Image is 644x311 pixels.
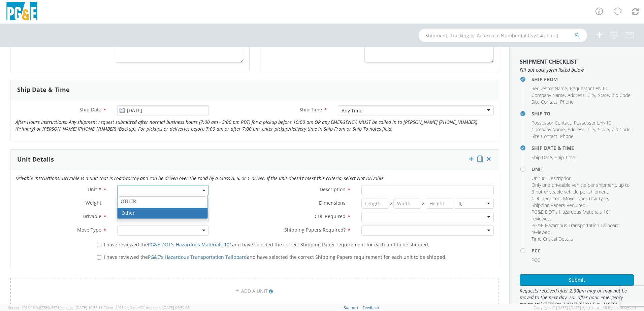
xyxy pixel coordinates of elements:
[598,92,609,98] span: State
[532,99,558,105] li: ,
[532,99,557,105] span: Site Contact
[77,227,101,233] span: Move Type
[315,213,346,219] span: CDL Required
[588,195,609,202] li: ,
[532,92,566,99] li: ,
[15,119,477,132] i: After Hours Instructions: Any shipment request submitted after normal business hours (7:00 am - 5...
[104,254,447,260] span: I have reviewed the and have selected the correct Shipping Papers requirement for each unit to be...
[563,195,587,202] li: ,
[532,248,634,253] h4: PCC
[88,186,101,193] span: Unit #
[532,202,586,209] li: ,
[532,92,565,98] span: Company Name
[97,243,101,247] input: I have reviewed thePG&E DOT's Hazardous Materials 101and have selected the correct Shipping Paper...
[363,305,379,310] a: Feedback
[344,305,358,310] a: Support
[587,126,595,133] span: City
[319,200,346,206] span: Dimensions
[426,199,453,209] input: Height
[598,126,610,133] li: ,
[598,126,609,133] span: State
[532,236,573,242] span: Time Critical Details
[299,106,322,113] span: Ship Time
[8,305,102,310] span: Server: 2025.16.0-82789e55714
[10,278,499,305] a: ADD A UNIT
[560,99,574,105] span: Phone
[532,133,558,140] li: ,
[17,87,70,93] h3: Ship Date & Time
[5,2,39,22] img: pge-logo-06675f144f4cfa6a6814.png
[588,195,608,202] span: Tow Type
[389,199,394,209] span: X
[532,209,611,222] span: PG&E DOT's Hazardous Materials 101 reviewed
[532,154,552,161] span: Ship Date
[61,305,102,310] span: master, [DATE] 10:56:16
[148,254,247,260] a: PG&E's Hazardous Transportation Tailboard
[532,222,619,235] span: PG&E Hazardous Transportation Tailboard reviewed
[421,199,426,209] span: X
[532,167,634,172] h4: Unit
[532,133,557,139] span: Site Contact
[568,126,585,133] span: Address
[284,227,346,233] span: Shipping Papers Required?
[320,186,346,193] span: Description
[587,126,596,133] li: ,
[118,208,207,218] li: Other
[361,199,389,209] input: Length
[532,145,634,150] h4: Ship Date & Time
[532,175,546,182] li: ,
[532,111,634,116] h4: Ship To
[532,85,568,92] li: ,
[17,156,54,163] h3: Unit Details
[86,200,101,206] span: Weight
[598,92,610,99] li: ,
[532,126,566,133] li: ,
[342,107,362,114] div: Any Time
[532,195,561,202] li: ,
[555,154,575,161] span: Ship Time
[520,287,634,308] span: Requests received after 2:30pm may or may not be moved to the next day. For after hour emergency ...
[103,305,189,310] span: Client: 2025.14.0-db4321d
[419,29,587,42] input: Shipment, Tracking or Reference Number (at least 4 chars)
[393,199,421,209] input: Width
[560,133,574,139] span: Phone
[532,257,540,263] span: PCC
[612,126,632,133] li: ,
[532,119,572,126] li: ,
[532,85,567,92] span: Requestor Name
[574,119,612,126] span: Possessor LAN ID
[520,67,634,73] span: Fill out each form listed below
[532,77,634,82] h4: Ship From
[148,241,232,248] a: PG&E DOT's Hazardous Materials 101
[97,255,101,260] input: I have reviewed thePG&E's Hazardous Transportation Tailboardand have selected the correct Shippin...
[532,202,585,208] span: Shipping Papers Required
[520,274,634,286] button: Submit
[104,241,429,248] span: I have reviewed the and have selected the correct Shipping Paper requirement for each unit to be ...
[15,175,384,181] i: Drivable Instructions: Drivable is a unit that is roadworthy and can be driven over the road by a...
[520,58,577,65] strong: Shipment Checklist
[547,175,573,182] li: ,
[568,92,585,98] span: Address
[587,92,596,99] li: ,
[587,92,595,98] span: City
[148,305,189,310] span: master, [DATE] 09:59:06
[534,305,636,310] span: Copyright © [DATE]-[DATE] Agistix Inc., All Rights Reserved
[563,195,586,202] span: Move Type
[532,222,632,236] li: ,
[547,175,572,181] span: Description
[532,182,632,195] li: ,
[79,106,101,113] span: Ship Date
[532,182,630,195] span: Only one driveable vehicle per shipment, up to 3 not driveable vehicle per shipment
[83,213,101,219] span: Drivable
[532,209,632,222] li: ,
[568,92,586,99] li: ,
[570,85,608,92] span: Requestor LAN ID
[532,126,565,133] span: Company Name
[532,195,560,202] span: CDL Required
[568,126,586,133] li: ,
[612,126,631,133] span: Zip Code
[612,92,632,99] li: ,
[532,154,553,161] li: ,
[574,119,613,126] li: ,
[570,85,609,92] li: ,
